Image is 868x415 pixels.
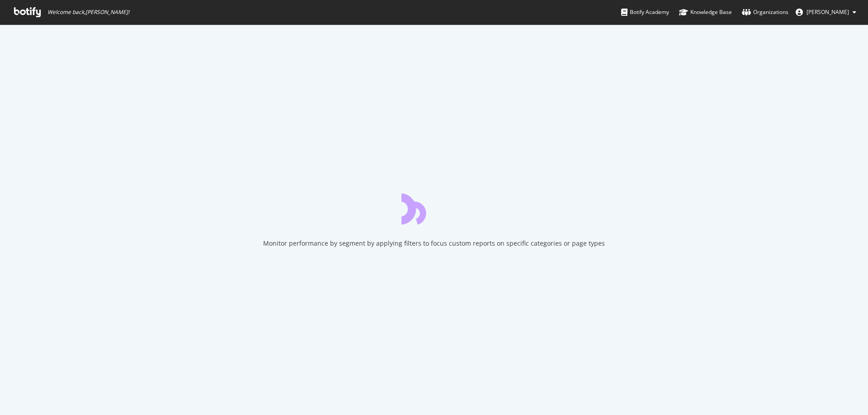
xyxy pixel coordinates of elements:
[679,8,732,17] div: Knowledge Base
[807,8,849,16] span: Phil McDonald
[263,239,605,248] div: Monitor performance by segment by applying filters to focus custom reports on specific categories...
[788,5,863,19] button: [PERSON_NAME]
[621,8,669,17] div: Botify Academy
[401,192,467,224] div: animation
[742,8,788,17] div: Organizations
[47,9,129,16] span: Welcome back, [PERSON_NAME] !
